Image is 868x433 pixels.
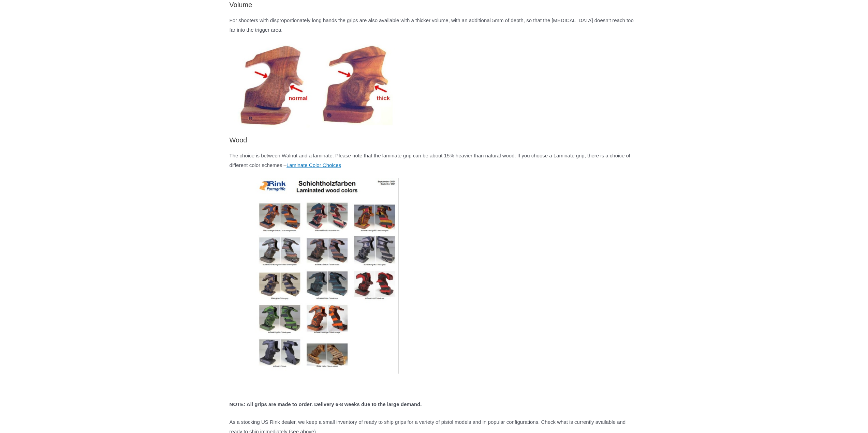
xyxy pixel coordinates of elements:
[230,1,639,9] h4: Volume
[230,16,639,35] p: For shooters with disproportionately long hands the grips are also available with a thicker volum...
[230,136,639,144] h4: Wood
[230,401,422,407] strong: NOTE: All grips are made to order. Delivery 6-8 weeks due to the large demand.
[230,151,639,170] p: The choice is between Walnut and a laminate. Please note that the laminate grip can be about 15% ...
[286,162,341,168] a: Laminate Color Choices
